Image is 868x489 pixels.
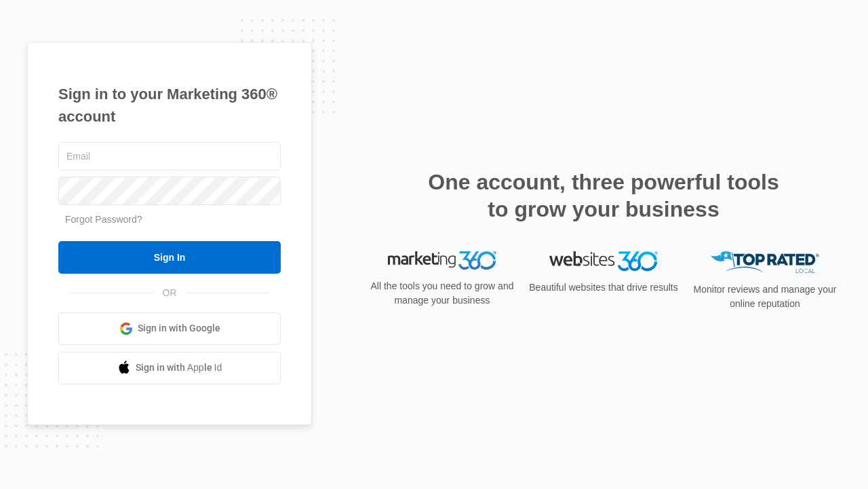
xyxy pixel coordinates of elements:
[58,241,281,274] input: Sign In
[528,280,679,295] p: Beautiful websites that drive results
[689,283,841,311] p: Monitor reviews and manage your online reputation
[153,286,186,300] span: OR
[366,279,518,308] p: All the tools you need to grow and manage your business
[58,312,281,345] a: Sign in with Google
[65,214,142,225] a: Forgot Password?
[58,142,281,170] input: Email
[58,352,281,384] a: Sign in with Apple Id
[58,83,281,128] h1: Sign in to your Marketing 360® account
[388,251,496,270] img: Marketing 360
[138,321,220,336] span: Sign in with Google
[549,251,658,271] img: Websites 360
[136,361,222,375] span: Sign in with Apple Id
[424,168,783,223] h2: One account, three powerful tools to grow your business
[711,251,819,274] img: Top Rated Local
